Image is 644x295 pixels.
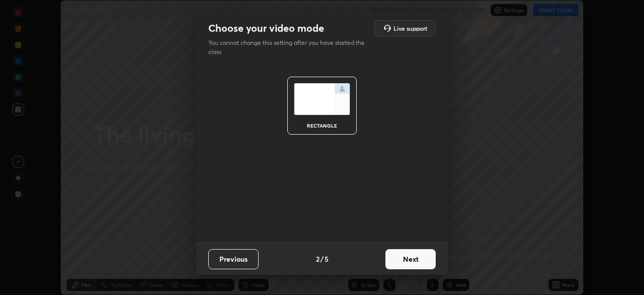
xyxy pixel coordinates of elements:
[393,25,427,31] h5: Live support
[325,254,329,264] h4: 5
[385,249,436,269] button: Next
[208,38,371,56] p: You cannot change this setting after you have started the class
[208,249,259,269] button: Previous
[302,123,342,128] div: rectangle
[320,254,324,264] h4: /
[208,22,324,35] h2: Choose your video mode
[316,254,319,264] h4: 2
[294,83,350,115] img: normalScreenIcon.ae25ed63.svg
